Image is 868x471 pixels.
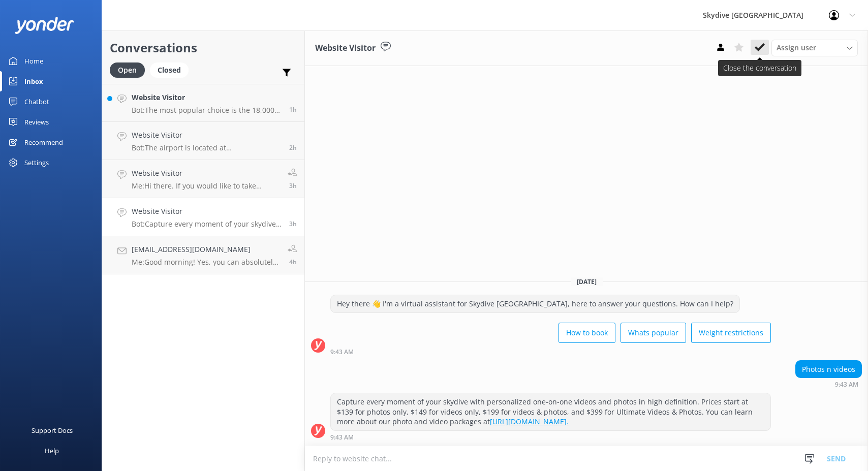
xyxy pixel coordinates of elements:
[132,206,282,217] h4: Website Visitor
[24,112,49,132] div: Reviews
[102,198,304,236] a: Website VisitorBot:Capture every moment of your skydive with personalized one-on-one videos and p...
[621,323,686,343] button: Whats popular
[132,92,282,103] h4: Website Visitor
[771,40,858,56] div: Assign User
[490,417,569,426] a: [URL][DOMAIN_NAME].
[132,106,282,115] p: Bot: The most popular choice is the 18,000ft skydive, which is the highest in the Southern Hemisp...
[132,219,282,229] p: Bot: Capture every moment of your skydive with personalized one-on-one videos and photos in high ...
[289,181,297,190] span: 10:32am 13-Aug-2025 (UTC +12:00) Pacific/Auckland
[132,168,280,179] h4: Website Visitor
[777,42,816,53] span: Assign user
[45,441,59,461] div: Help
[132,143,282,152] p: Bot: The airport is located at [GEOGRAPHIC_DATA] ([GEOGRAPHIC_DATA]): [STREET_ADDRESS]. It's an e...
[15,17,74,34] img: yonder-white-logo.png
[150,62,189,78] div: Closed
[24,71,43,91] div: Inbox
[24,132,63,152] div: Recommend
[330,348,771,355] div: 09:43am 13-Aug-2025 (UTC +12:00) Pacific/Auckland
[289,219,297,228] span: 09:43am 13-Aug-2025 (UTC +12:00) Pacific/Auckland
[150,64,194,75] a: Closed
[330,349,354,355] strong: 9:43 AM
[102,122,304,160] a: Website VisitorBot:The airport is located at [GEOGRAPHIC_DATA] ([GEOGRAPHIC_DATA]): [STREET_ADDRE...
[331,295,739,312] div: Hey there 👋 I'm a virtual assistant for Skydive [GEOGRAPHIC_DATA], here to answer your questions....
[331,393,770,430] div: Capture every moment of your skydive with personalized one-on-one videos and photos in high defin...
[289,105,297,114] span: 12:23pm 13-Aug-2025 (UTC +12:00) Pacific/Auckland
[110,64,150,75] a: Open
[691,323,771,343] button: Weight restrictions
[835,382,858,388] strong: 9:43 AM
[24,152,49,173] div: Settings
[32,420,73,441] div: Support Docs
[571,277,603,286] span: [DATE]
[796,361,861,378] div: Photos n videos
[795,381,862,388] div: 09:43am 13-Aug-2025 (UTC +12:00) Pacific/Auckland
[24,91,49,112] div: Chatbot
[132,258,280,267] p: Me: Good morning! Yes, you can absolutely accompany your child. The transport from [GEOGRAPHIC_DA...
[102,236,304,274] a: [EMAIL_ADDRESS][DOMAIN_NAME]Me:Good morning! Yes, you can absolutely accompany your child. The tr...
[132,130,282,141] h4: Website Visitor
[315,42,376,55] h3: Website Visitor
[330,433,771,441] div: 09:43am 13-Aug-2025 (UTC +12:00) Pacific/Auckland
[110,38,297,57] h2: Conversations
[110,62,145,78] div: Open
[102,84,304,122] a: Website VisitorBot:The most popular choice is the 18,000ft skydive, which is the highest in the S...
[132,244,280,255] h4: [EMAIL_ADDRESS][DOMAIN_NAME]
[24,51,43,71] div: Home
[289,143,297,152] span: 10:51am 13-Aug-2025 (UTC +12:00) Pacific/Auckland
[102,160,304,198] a: Website VisitorMe:Hi there. If you would like to take advantage of our free transport option you ...
[132,181,280,191] p: Me: Hi there. If you would like to take advantage of our free transport option you will need to s...
[330,434,354,441] strong: 9:43 AM
[559,323,615,343] button: How to book
[289,258,297,266] span: 08:38am 13-Aug-2025 (UTC +12:00) Pacific/Auckland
